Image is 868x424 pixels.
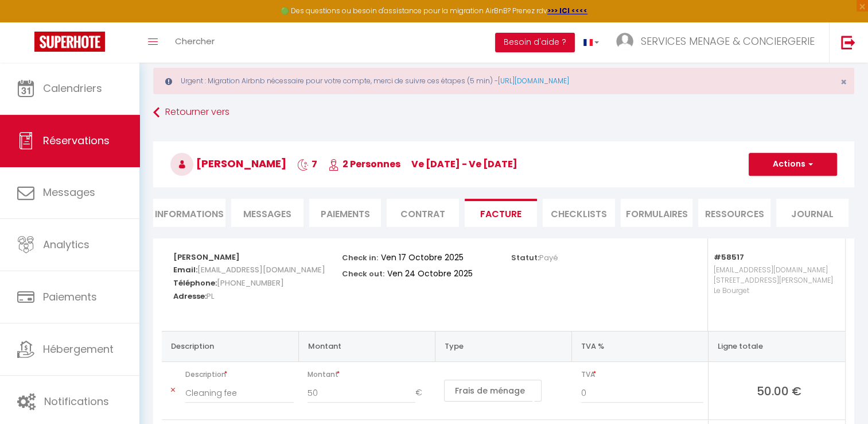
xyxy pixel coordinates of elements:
[43,133,110,148] span: Réservations
[776,199,848,227] li: Journal
[435,331,571,361] th: Type
[714,262,834,319] p: [EMAIL_ADDRESS][DOMAIN_NAME] [STREET_ADDRESS][PERSON_NAME] Le Bourget
[581,367,704,383] span: TVA
[175,35,215,47] span: Chercher
[465,199,537,227] li: Facture
[298,331,435,361] th: Montant
[217,275,284,291] span: [PHONE_NUMBER]
[608,22,829,63] a: ... SERVICES MENAGE & CONCIERGERIE
[511,250,558,263] p: Statut:
[153,199,225,227] li: Informations
[415,383,430,403] span: €
[297,157,317,171] span: 7
[43,81,102,95] span: Calendriers
[342,266,384,279] p: Check out:
[328,157,400,171] span: 2 Personnes
[495,33,575,52] button: Besoin d'aide ?
[543,199,615,227] li: CHECKLISTS
[572,331,709,361] th: TVA %
[185,367,294,383] span: Description
[173,252,240,263] strong: [PERSON_NAME]
[749,153,837,176] button: Actions
[44,394,109,408] span: Notifications
[498,76,569,86] a: [URL][DOMAIN_NAME]
[641,34,815,48] span: SERVICES MENAGE & CONCIERGERIE
[841,35,855,49] img: logout
[539,252,558,263] span: Payé
[714,252,744,263] strong: #58517
[162,331,298,361] th: Description
[387,199,459,227] li: Contrat
[43,237,89,252] span: Analytics
[840,75,847,89] span: ×
[547,6,587,16] a: >>> ICI <<<<
[166,22,223,63] a: Chercher
[170,156,286,171] span: [PERSON_NAME]
[173,264,197,275] strong: Email:
[308,367,430,383] span: Montant
[43,185,95,199] span: Messages
[243,207,291,221] span: Messages
[197,261,325,278] span: [EMAIL_ADDRESS][DOMAIN_NAME]
[43,342,114,356] span: Hébergement
[698,199,770,227] li: Ressources
[342,250,378,263] p: Check in:
[173,277,217,288] strong: Téléphone:
[153,68,854,94] div: Urgent : Migration Airbnb nécessaire pour votre compte, merci de suivre ces étapes (5 min) -
[207,288,214,304] span: PL
[621,199,693,227] li: FORMULAIRES
[153,102,854,123] a: Retourner vers
[709,331,845,361] th: Ligne totale
[309,199,382,227] li: Paiements
[840,77,847,87] button: Close
[411,157,517,171] span: ve [DATE] - ve [DATE]
[34,32,105,52] img: Super Booking
[173,291,207,302] strong: Adresse:
[616,33,633,50] img: ...
[718,383,840,399] span: 50.00 €
[43,290,97,304] span: Paiements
